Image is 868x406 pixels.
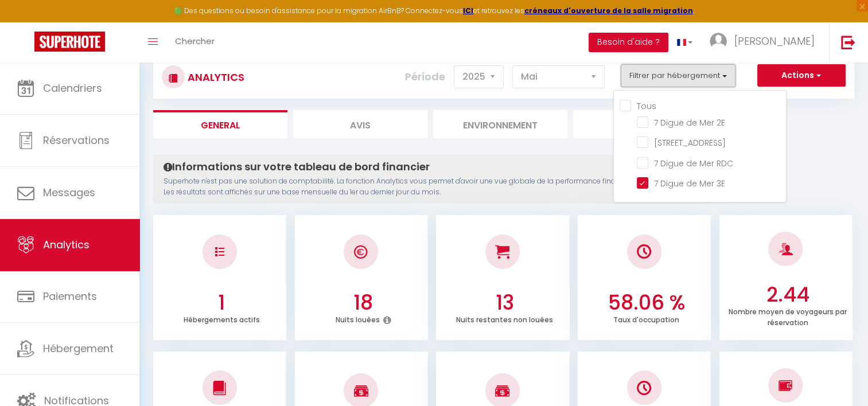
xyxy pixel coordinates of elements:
h3: 2.44 [726,283,850,307]
button: Actions [757,64,846,87]
a: ... [PERSON_NAME] [701,22,829,63]
label: Période [405,64,445,89]
button: Filtrer par hébergement [621,64,735,87]
img: logout [841,35,855,49]
span: 7 Digue de Mer 3E [654,178,725,189]
li: Avis [293,110,427,138]
img: NO IMAGE [779,378,793,392]
button: Besoin d'aide ? [589,33,668,52]
span: Analytics [43,237,89,252]
h3: 1 [160,291,284,315]
p: Taux d'occupation [613,313,679,325]
p: Superhote n'est pas une solution de comptabilité. La fonction Analytics vous permet d'avoir une v... [164,176,699,198]
button: Ouvrir le widget de chat LiveChat [9,5,44,39]
a: ICI [463,6,473,15]
a: créneaux d'ouverture de la salle migration [524,6,693,15]
h3: Analytics [185,64,244,90]
span: Réservations [43,133,110,147]
h4: Informations sur votre tableau de bord financier [164,161,699,173]
p: Nombre moyen de voyageurs par réservation [729,304,847,327]
span: Messages [43,185,95,200]
h3: 13 [443,291,567,315]
span: Hébergement [43,341,114,356]
span: 7 Digue de Mer RDC [654,158,733,169]
p: Nuits restantes non louées [456,313,553,325]
img: NO IMAGE [215,247,224,256]
h3: 18 [301,291,425,315]
img: Super Booking [34,32,105,52]
span: Chercher [175,35,215,47]
li: Environnement [433,110,567,138]
img: NO IMAGE [637,381,651,395]
span: [PERSON_NAME] [734,34,815,48]
a: Chercher [166,22,223,63]
li: Marché [573,110,707,138]
p: Nuits louées [336,313,380,325]
h3: 58.06 % [585,291,709,315]
p: Hébergements actifs [184,313,260,325]
img: ... [710,33,727,50]
li: General [153,110,287,138]
span: Paiements [43,289,97,303]
span: Calendriers [43,81,102,95]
